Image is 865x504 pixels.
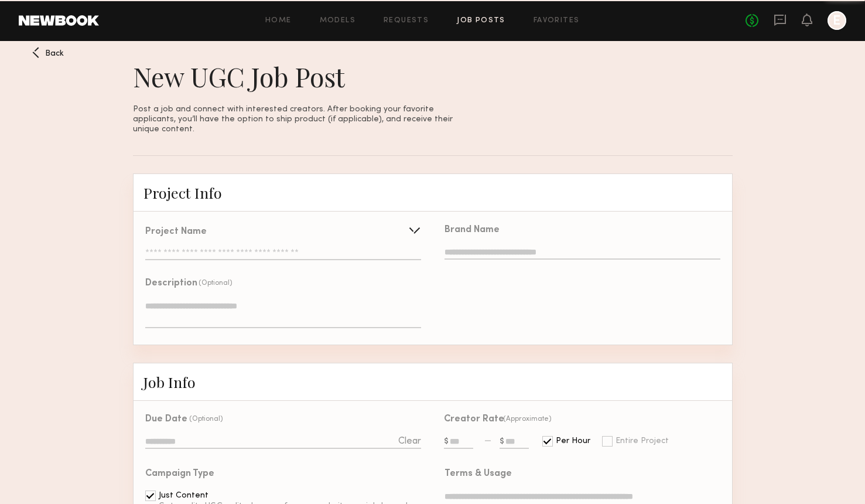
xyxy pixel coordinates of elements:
div: (Approximate) [503,415,552,423]
div: Description [145,279,197,288]
a: Favorites [534,17,580,25]
div: Clear [398,437,421,447]
span: Project Info [143,183,222,202]
div: Just Content [159,492,208,500]
div: Brand Name [445,226,500,235]
p: Post a job and connect with interested creators. After booking your favorite applicants, you’ll h... [133,104,457,134]
div: (Optional) [189,415,223,423]
a: Home [265,17,292,25]
span: Job Info [143,372,196,391]
a: Models [320,17,355,25]
a: Requests [384,17,429,25]
div: (Optional) [199,279,233,287]
div: Project Name [145,227,207,237]
div: Due Date [145,415,187,424]
a: Job Posts [457,17,505,25]
h1: New UGC Job Post [133,59,457,94]
a: E [828,11,846,30]
div: Campaign Type [145,469,214,479]
div: Terms & Usage [445,469,512,479]
span: Back [45,50,64,58]
div: Entire Project [616,437,669,445]
div: Creator Rate [444,415,504,424]
div: Per Hour [556,437,590,445]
